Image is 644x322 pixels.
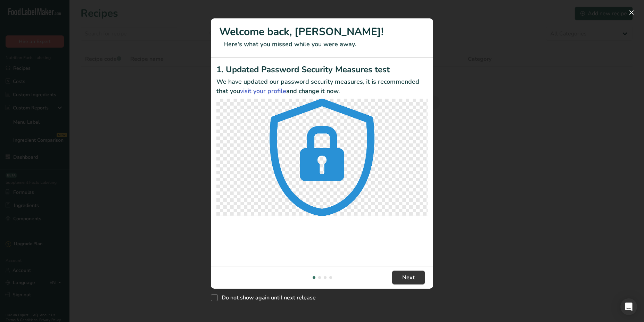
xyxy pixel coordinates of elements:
[240,87,286,95] a: visit your profile
[216,63,428,76] h2: 1. Updated Password Security Measures test
[402,273,415,282] span: Next
[218,294,316,301] span: Do not show again until next release
[620,298,637,315] div: Open Intercom Messenger
[216,77,428,96] p: We have updated our password security measures, it is recommended that you and change it now.
[219,40,425,49] p: Here's what you missed while you were away.
[216,99,428,216] img: Updated Password Security Measures test
[392,271,425,284] button: Next
[219,24,425,40] h1: Welcome back, [PERSON_NAME]!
